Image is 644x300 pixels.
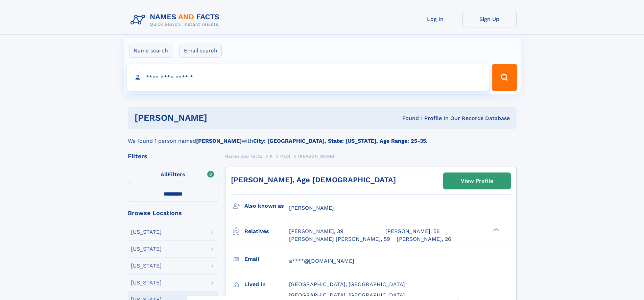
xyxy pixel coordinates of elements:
[461,173,493,189] div: View Profile
[462,11,517,27] a: Sign Up
[131,229,162,235] div: [US_STATE]
[298,154,334,159] span: [PERSON_NAME]
[305,115,510,122] div: Found 1 Profile In Our Records Database
[135,114,305,122] h1: [PERSON_NAME]
[129,44,172,58] label: Name search
[280,152,290,160] a: Patil
[180,44,222,58] label: Email search
[244,253,289,265] h3: Email
[128,167,218,183] label: Filters
[397,235,451,243] a: [PERSON_NAME], 26
[244,200,289,212] h3: Also known as
[131,280,162,285] div: [US_STATE]
[128,129,517,145] div: We found 1 person named with .
[225,152,262,160] a: Names and Facts
[289,281,405,287] span: [GEOGRAPHIC_DATA], [GEOGRAPHIC_DATA]
[280,154,290,159] span: Patil
[270,152,273,160] a: P
[289,292,405,298] span: [GEOGRAPHIC_DATA], [GEOGRAPHIC_DATA]
[289,205,334,211] span: [PERSON_NAME]
[131,263,162,269] div: [US_STATE]
[128,210,218,216] div: Browse Locations
[231,176,396,184] a: [PERSON_NAME], Age [DEMOGRAPHIC_DATA]
[128,153,218,159] div: Filters
[161,171,168,178] span: All
[492,64,517,91] button: Search Button
[270,154,273,159] span: P
[128,11,225,29] img: Logo Names and Facts
[131,246,162,252] div: [US_STATE]
[196,138,242,144] b: [PERSON_NAME]
[289,228,343,235] a: [PERSON_NAME], 39
[408,11,462,27] a: Log In
[253,138,426,144] b: City: [GEOGRAPHIC_DATA], State: [US_STATE], Age Range: 25-35
[244,226,289,237] h3: Relatives
[444,173,510,189] a: View Profile
[385,228,440,235] a: [PERSON_NAME], 58
[127,64,489,91] input: search input
[492,228,500,232] div: ❯
[244,279,289,290] h3: Lived in
[289,235,390,243] a: [PERSON_NAME] [PERSON_NAME], 59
